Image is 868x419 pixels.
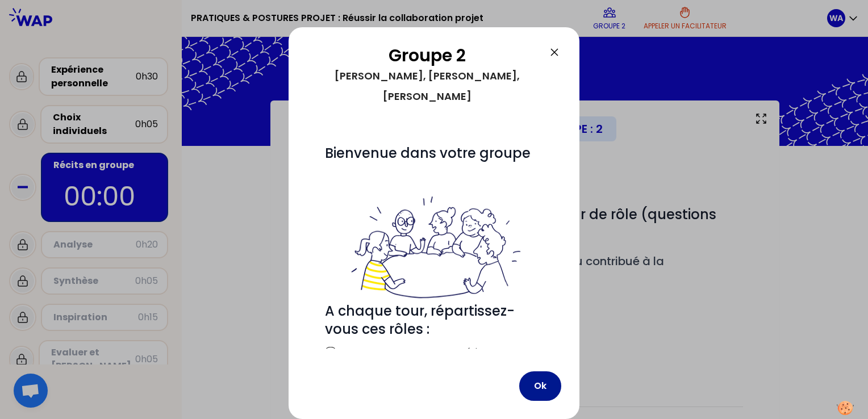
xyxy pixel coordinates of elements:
[336,345,392,358] strong: Le CONTEUR
[519,371,561,401] button: Ok
[307,45,548,66] h2: Groupe 2
[325,194,543,338] span: A chaque tour, répartissez-vous ces rôles :
[325,144,531,162] span: Bienvenue dans votre groupe
[325,345,543,372] p: 💬 partage son expérience avec des faits et des émotions.
[307,66,548,107] div: [PERSON_NAME], [PERSON_NAME], [PERSON_NAME]
[345,194,523,302] img: filesOfInstructions%2Fbienvenue%20dans%20votre%20groupe%20-%20petit.png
